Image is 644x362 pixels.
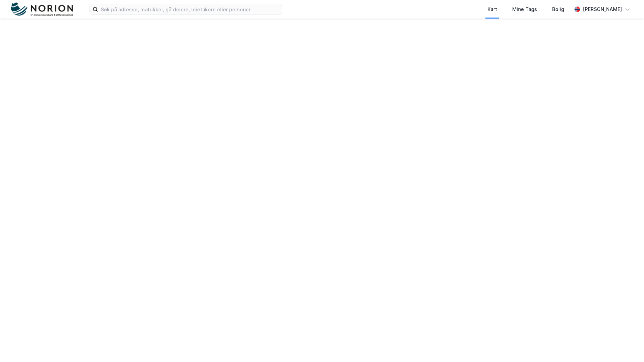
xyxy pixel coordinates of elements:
[98,4,282,14] input: Søk på adresse, matrikkel, gårdeiere, leietakere eller personer
[512,5,537,13] div: Mine Tags
[11,2,73,17] img: norion-logo.80e7a08dc31c2e691866.png
[552,5,564,13] div: Bolig
[583,5,622,13] div: [PERSON_NAME]
[487,5,497,13] div: Kart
